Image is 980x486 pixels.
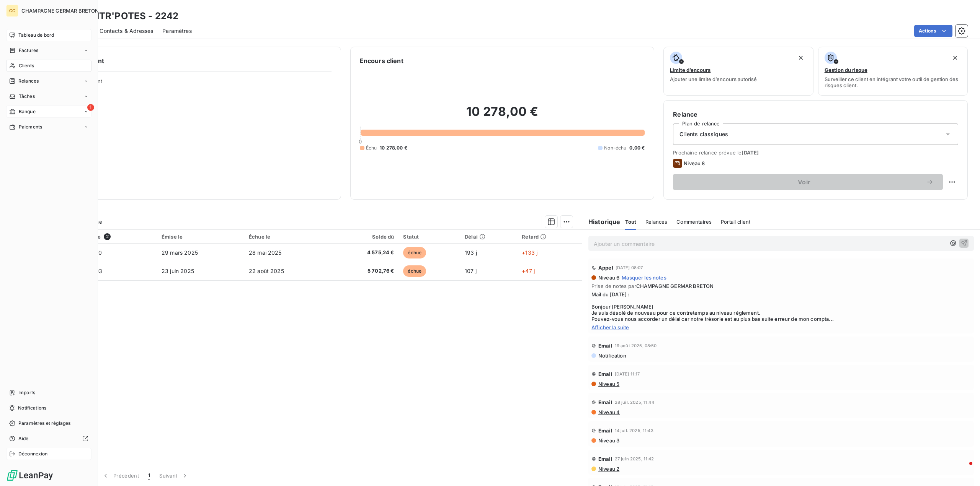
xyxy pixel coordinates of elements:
[582,217,621,226] h6: Historique
[87,104,94,111] span: 1
[591,324,971,330] span: Afficher la suite
[591,291,971,322] span: Mail du [DATE] : Bonjour [PERSON_NAME] Je suis désolé de nouveau pour ce contretemps au niveau ré...
[18,435,29,442] span: Aide
[598,427,612,434] span: Email
[625,219,637,225] span: Tout
[6,5,18,17] div: CG
[19,93,35,100] span: Tâches
[676,219,712,225] span: Commentaires
[249,249,282,256] span: 28 mai 2025
[75,233,152,240] div: Référence
[19,108,36,115] span: Banque
[616,265,643,270] span: [DATE] 08:07
[598,265,613,271] span: Appel
[673,174,943,190] button: Voir
[522,249,537,256] span: +133 j
[6,432,91,445] a: Aide
[954,460,972,478] iframe: Intercom live chat
[334,267,394,275] span: 5 702,76 €
[465,249,477,256] span: 193 j
[670,76,757,82] span: Ajouter une limite d’encours autorisé
[721,219,750,225] span: Portail client
[598,343,612,349] span: Email
[18,450,48,457] span: Déconnexion
[914,25,952,37] button: Actions
[334,249,394,257] span: 4 575,24 €
[19,47,38,54] span: Factures
[249,268,284,274] span: 22 août 2025
[825,76,961,88] span: Surveiller ce client en intégrant votre outil de gestion des risques client.
[366,145,377,151] span: Échu
[682,179,926,185] span: Voir
[67,9,178,23] h3: VIN ENTR'POTES - 2242
[663,47,813,96] button: Limite d’encoursAjouter une limite d’encours autorisé
[249,234,325,240] div: Échue le
[359,138,362,145] span: 0
[162,27,192,35] span: Paramètres
[522,268,535,274] span: +47 j
[825,67,867,73] span: Gestion du risque
[670,67,710,73] span: Limite d’encours
[629,145,645,151] span: 0,00 €
[19,62,34,69] span: Clients
[6,469,54,481] img: Logo LeanPay
[604,145,626,151] span: Non-échu
[598,371,612,377] span: Email
[615,428,653,433] span: 14 juil. 2025, 11:43
[403,234,456,240] div: Statut
[622,275,666,281] span: Masquer les notes
[144,468,155,484] button: 1
[465,234,513,240] div: Délai
[598,466,619,472] span: Niveau 2
[615,372,640,376] span: [DATE] 11:17
[684,160,705,166] span: Niveau 8
[598,381,619,387] span: Niveau 5
[155,468,193,484] button: Suivant
[615,343,657,348] span: 19 août 2025, 08:50
[818,47,968,96] button: Gestion du risqueSurveiller ce client en intégrant votre outil de gestion des risques client.
[615,457,654,461] span: 27 juin 2025, 11:42
[334,234,394,240] div: Solde dû
[162,249,198,256] span: 29 mars 2025
[598,456,612,462] span: Email
[598,399,612,405] span: Email
[62,78,332,89] span: Propriétés Client
[673,110,958,119] h6: Relance
[18,389,35,396] span: Imports
[615,400,654,405] span: 28 juil. 2025, 11:44
[18,32,54,39] span: Tableau de bord
[19,124,42,130] span: Paiements
[46,56,332,65] h6: Informations client
[97,468,144,484] button: Précédent
[522,234,577,240] div: Retard
[360,104,645,127] h2: 10 278,00 €
[465,268,477,274] span: 107 j
[636,283,714,289] span: CHAMPAGNE GERMAR BRETON
[598,409,620,415] span: Niveau 4
[598,275,619,281] span: Niveau 6
[673,150,958,156] span: Prochaine relance prévue le
[162,268,194,274] span: 23 juin 2025
[742,150,759,156] span: [DATE]
[403,247,426,258] span: échue
[380,145,407,151] span: 10 278,00 €
[598,437,619,444] span: Niveau 3
[100,27,153,35] span: Contacts & Adresses
[403,265,426,277] span: échue
[18,78,39,85] span: Relances
[148,472,150,479] span: 1
[598,353,626,359] span: Notification
[104,233,111,240] span: 2
[360,56,403,65] h6: Encours client
[645,219,667,225] span: Relances
[679,130,728,138] span: Clients classiques
[591,283,971,289] span: Prise de notes par
[18,420,70,427] span: Paramètres et réglages
[18,405,46,411] span: Notifications
[162,234,240,240] div: Émise le
[21,8,99,14] span: CHAMPAGNE GERMAR BRETON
